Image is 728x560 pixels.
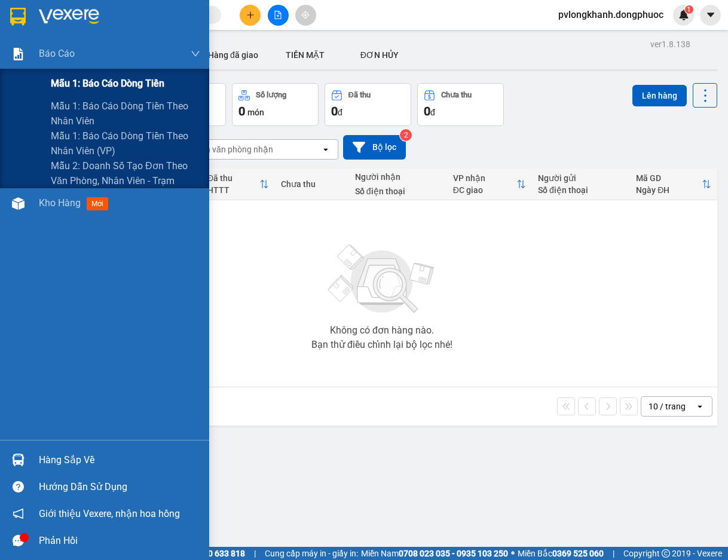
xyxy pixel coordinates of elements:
div: Mã GD [636,173,702,183]
span: | [613,547,614,560]
span: 0 [238,104,245,118]
button: aim [295,5,316,26]
span: 1 [687,5,691,14]
img: logo-vxr [10,8,26,26]
div: Hàng sắp về [39,451,200,469]
div: HTTT [207,185,260,195]
strong: ĐỒNG PHƯỚC [94,7,164,17]
th: Toggle SortBy [447,169,532,200]
div: VP nhận [453,173,516,183]
span: ⚪️ [511,551,515,556]
span: 08:13:50 [DATE] [26,87,73,94]
th: Toggle SortBy [630,169,717,200]
th: Toggle SortBy [201,169,276,200]
span: pvlongkhanh.dongphuoc [549,7,673,22]
span: aim [301,11,310,19]
div: Đã thu [207,173,260,183]
span: mới [87,197,108,210]
img: logo [4,7,57,60]
button: Chưa thu0đ [417,83,504,126]
span: 01 Võ Văn Truyện, KP.1, Phường 2 [94,36,164,51]
div: Người gửi [538,173,624,183]
span: Mẫu 1: Báo cáo dòng tiền [51,76,164,91]
div: Số điện thoại [355,186,441,196]
button: Số lượng0món [232,83,319,126]
div: Ngày ĐH [636,185,702,195]
div: Chưa thu [441,91,472,99]
span: 0 [331,104,338,118]
span: 0 [424,104,430,118]
span: file-add [274,11,282,19]
sup: 2 [400,129,412,141]
button: Lên hàng [632,85,687,106]
div: Bạn thử điều chỉnh lại bộ lọc nhé! [311,340,452,350]
div: Chưa thu [281,179,342,189]
span: In ngày: [4,87,73,94]
span: | [254,547,256,560]
div: Phản hồi [39,532,200,550]
span: Miền Nam [361,547,508,560]
strong: 1900 633 818 [194,549,245,558]
div: Số điện thoại [538,185,624,195]
span: Mẫu 1: Báo cáo dòng tiền theo nhân viên (VP) [51,128,200,158]
div: Không có đơn hàng nào. [330,326,434,335]
button: caret-down [700,5,721,26]
span: Bến xe [GEOGRAPHIC_DATA] [94,19,161,34]
span: món [247,108,264,117]
img: solution-icon [12,48,25,60]
span: đ [338,108,342,117]
div: 10 / trang [649,400,686,412]
span: TIỀN MẶT [286,50,325,60]
span: đ [430,108,435,117]
span: [PERSON_NAME]: [4,77,125,84]
img: icon-new-feature [678,10,689,20]
div: Người nhận [355,172,441,182]
button: Bộ lọc [343,135,406,160]
button: Đã thu0đ [325,83,411,126]
button: plus [240,5,261,26]
span: copyright [662,549,670,558]
strong: 0708 023 035 - 0935 103 250 [399,549,508,558]
span: ----------------------------------------- [32,65,146,74]
div: ĐC giao [453,185,516,195]
span: Cung cấp máy in - giấy in: [265,547,358,560]
button: Hàng đã giao [198,41,268,69]
span: Mẫu 2: Doanh số tạo đơn theo Văn phòng, nhân viên - Trạm [51,158,200,188]
strong: 0369 525 060 [552,549,604,558]
div: Hướng dẫn sử dụng [39,478,200,496]
button: file-add [268,5,289,26]
span: ĐƠN HỦY [360,50,399,60]
span: plus [246,11,255,19]
span: down [191,49,200,59]
div: ver 1.8.138 [650,38,690,51]
div: Số lượng [256,91,286,99]
span: caret-down [705,10,716,20]
img: svg+xml;base64,PHN2ZyBjbGFzcz0ibGlzdC1wbHVnX19zdmciIHhtbG5zPSJodHRwOi8vd3d3LnczLm9yZy8yMDAwL3N2Zy... [322,237,442,321]
span: Hotline: 19001152 [94,53,146,60]
span: message [13,535,24,546]
div: Đã thu [348,91,371,99]
span: Báo cáo [39,46,75,61]
span: Giới thiệu Vexere, nhận hoa hồng [39,506,180,521]
img: warehouse-icon [12,454,25,466]
div: Chọn văn phòng nhận [191,143,273,155]
span: Miền Bắc [518,547,604,560]
svg: open [695,402,705,411]
span: question-circle [13,481,24,492]
span: VPLK1508250002 [60,76,126,85]
span: Mẫu 1: Báo cáo dòng tiền theo nhân viên [51,99,200,128]
span: notification [13,508,24,519]
img: warehouse-icon [12,197,25,210]
sup: 1 [685,5,693,14]
svg: open [321,145,331,154]
span: Kho hàng [39,197,81,209]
